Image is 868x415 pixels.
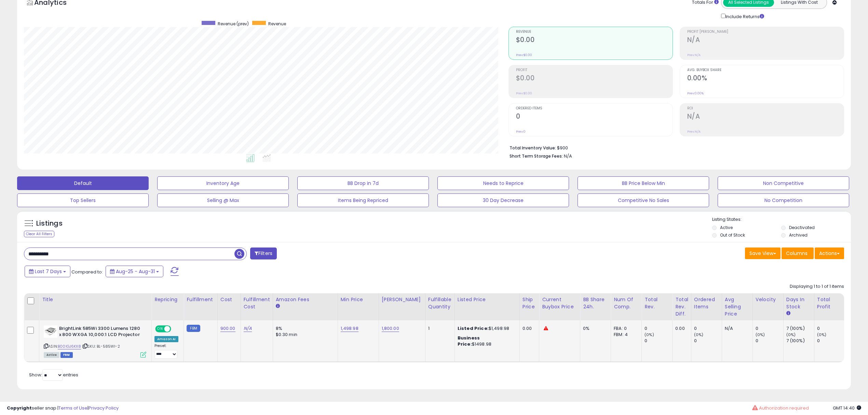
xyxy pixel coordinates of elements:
[437,176,569,190] button: Needs to Reprice
[687,30,844,34] span: Profit [PERSON_NAME]
[297,176,429,190] button: BB Drop in 7d
[614,325,636,332] div: FBA: 0
[720,225,733,230] label: Active
[44,325,146,357] div: ASIN:
[725,325,747,332] div: N/A
[220,296,238,303] div: Cost
[156,326,164,332] span: ON
[276,332,333,338] div: $0.30 min
[694,296,719,310] div: Ordered Items
[614,332,636,338] div: FBM: 4
[720,232,745,238] label: Out of Stock
[745,247,781,259] button: Save View
[458,296,517,303] div: Listed Price
[789,225,815,230] label: Deactivated
[187,325,200,332] small: FBM
[17,176,149,190] button: Default
[718,193,849,207] button: No Competition
[645,332,654,337] small: (0%)
[218,21,249,27] span: Revenue (prev)
[25,266,70,277] button: Last 7 Days
[516,107,673,110] span: Ordered Items
[687,53,701,57] small: Prev: N/A
[458,335,514,347] div: $1498.98
[756,325,783,332] div: 0
[157,193,289,207] button: Selling @ Max
[458,325,489,332] b: Listed Price:
[815,247,844,259] button: Actions
[786,338,814,344] div: 7 (100%)
[694,332,704,337] small: (0%)
[82,344,120,349] span: | SKU: BL-585WI-2
[297,193,429,207] button: Items Being Repriced
[60,352,73,358] span: FBM
[516,36,673,45] h2: $0.00
[268,21,286,27] span: Revenue
[716,12,772,20] div: Include Returns
[516,74,673,83] h2: $0.00
[58,344,81,349] a: B00IGJ6KX8
[542,296,577,310] div: Current Buybox Price
[276,325,333,332] div: 8%
[687,68,844,72] span: Avg. Buybox Share
[510,145,556,151] b: Total Inventory Value:
[437,193,569,207] button: 30 Day Decrease
[694,325,722,332] div: 0
[157,176,289,190] button: Inventory Age
[106,266,163,277] button: Aug-25 - Aug-31
[645,296,669,310] div: Total Rev.
[578,176,709,190] button: BB Price Below Min
[24,231,54,237] div: Clear All Filters
[458,335,480,347] b: Business Price:
[17,193,149,207] button: Top Sellers
[510,153,563,159] b: Short Term Storage Fees:
[35,268,62,275] span: Last 7 Days
[523,325,534,332] div: 0.00
[428,325,449,332] div: 1
[29,372,78,378] span: Show: entries
[516,130,526,134] small: Prev: 0
[687,112,844,122] h2: N/A
[786,325,814,332] div: 7 (100%)
[578,193,709,207] button: Competitive No Sales
[675,325,686,332] div: 0.00
[187,296,214,303] div: Fulfillment
[817,338,845,344] div: 0
[458,325,514,332] div: $1,498.98
[687,107,844,110] span: ROI
[71,269,103,275] span: Compared to:
[36,219,63,228] h5: Listings
[244,296,270,310] div: Fulfillment Cost
[694,338,722,344] div: 0
[687,36,844,45] h2: N/A
[718,176,849,190] button: Non Competitive
[89,405,119,411] a: Privacy Policy
[833,405,861,411] span: 2025-09-8 14:40 GMT
[7,405,119,412] div: seller snap | |
[154,336,178,342] div: Amazon AI
[786,332,796,337] small: (0%)
[675,296,688,318] div: Total Rev. Diff.
[382,325,399,332] a: 1,800.00
[645,325,672,332] div: 0
[154,344,178,359] div: Preset:
[516,53,532,57] small: Prev: $0.00
[759,405,809,411] span: Authorization required
[817,332,827,337] small: (0%)
[817,325,845,332] div: 0
[516,30,673,34] span: Revenue
[116,268,155,275] span: Aug-25 - Aug-31
[170,326,181,332] span: OFF
[44,352,59,358] span: All listings currently available for purchase on Amazon
[154,296,181,303] div: Repricing
[220,325,235,332] a: 900.00
[782,247,814,259] button: Columns
[712,216,851,223] p: Listing States:
[341,296,376,303] div: Min Price
[786,310,790,317] small: Days In Stock.
[817,296,842,310] div: Total Profit
[789,232,808,238] label: Archived
[786,296,811,310] div: Days In Stock
[250,247,277,259] button: Filters
[276,296,335,303] div: Amazon Fees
